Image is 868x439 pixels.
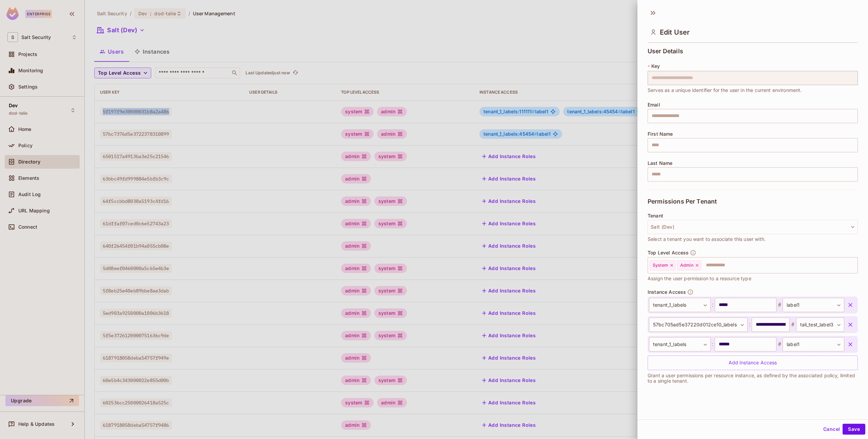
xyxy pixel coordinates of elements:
div: tenant_1_labels [649,298,711,312]
span: Last Name [648,160,672,166]
span: Email [648,102,660,108]
span: Assign the user permission to a resource type [648,275,751,282]
p: Grant a user permissions per resource instance, as defined by the associated policy, limited to a... [648,373,858,384]
div: System [650,260,676,270]
span: Tenant [648,213,663,218]
span: : [748,321,752,329]
span: Instance Access [648,289,686,295]
span: Serves as a unique identifier for the user in the current environment. [648,87,802,94]
span: User Details [648,48,683,55]
div: tali_test_label3 [796,318,844,332]
button: Save [843,424,865,435]
div: tenant_1_labels [649,337,711,351]
span: : [711,301,715,309]
span: First Name [648,131,673,137]
span: Permissions Per Tenant [648,198,717,205]
div: label1 [783,298,844,312]
span: Edit User [660,28,690,36]
span: # [776,301,783,309]
span: Admin [680,263,693,268]
span: # [776,340,783,348]
div: Add Instance Access [648,356,858,370]
span: : [711,340,715,348]
div: Admin [677,260,701,270]
span: System [653,263,668,268]
div: label1 [783,337,844,351]
button: Cancel [821,424,843,435]
span: Key [651,63,660,69]
div: 57bc705ad5e37220d012ce10_labels [649,318,748,332]
button: Open [854,264,855,266]
span: # [790,321,796,329]
span: Top Level Access [648,250,689,255]
span: Select a tenant you want to associate this user with. [648,235,766,243]
button: Salt (Dev) [648,220,858,234]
